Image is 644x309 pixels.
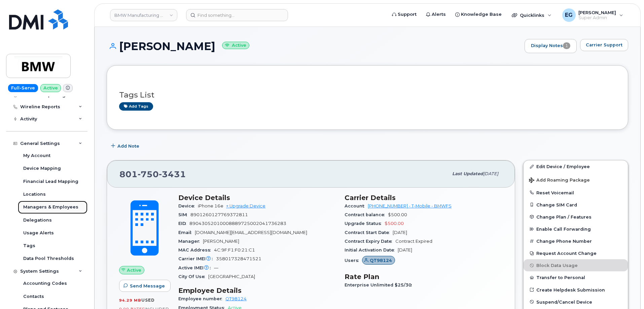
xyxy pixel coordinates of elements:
[178,274,208,279] span: City Of Use
[615,280,639,304] iframe: Messenger Launcher
[586,42,622,48] span: Carrier Support
[178,296,225,301] span: Employee number
[345,273,503,281] h3: Rate Plan
[580,39,628,51] button: Carrier Support
[524,284,628,296] a: Create Helpdesk Submission
[216,256,261,261] span: 358017328471521
[525,39,577,53] a: Display Notes1
[345,258,362,263] span: Users
[119,91,616,99] h3: Tags List
[208,274,255,279] span: [GEOGRAPHIC_DATA]
[398,247,412,253] span: [DATE]
[529,178,590,184] span: Add Roaming Package
[345,282,415,287] span: Enterprise Unlimited $25/30
[225,296,247,301] a: QT98124
[524,271,628,283] button: Transfer to Personal
[214,247,255,253] span: 4C:9F:F1:F0:21:C1
[524,160,628,172] a: Edit Device / Employee
[524,259,628,271] button: Block Data Usage
[138,169,159,179] span: 750
[388,212,407,217] span: $500.00
[524,296,628,308] button: Suspend/Cancel Device
[117,143,139,149] span: Add Note
[536,227,591,232] span: Enable Call Forwarding
[178,256,216,261] span: Carrier IMEI
[178,194,336,202] h3: Device Details
[536,214,592,219] span: Change Plan / Features
[563,42,570,49] span: 1
[345,221,385,226] span: Upgrade Status
[178,247,214,253] span: MAC Address
[345,230,393,235] span: Contract Start Date
[226,203,265,208] a: + Upgrade Device
[178,286,336,295] h3: Employee Details
[189,221,286,226] span: 89043052010008889725002041736283
[370,257,392,264] span: QT98124
[395,239,432,244] span: Contract Expired
[130,283,165,289] span: Send Message
[345,247,398,253] span: Initial Activation Date
[159,169,186,179] span: 3431
[452,171,483,176] span: Last updated
[178,212,190,217] span: SIM
[524,223,628,235] button: Enable Call Forwarding
[345,239,395,244] span: Contract Expiry Date
[119,169,186,179] span: 801
[127,267,141,273] span: Active
[362,258,395,263] a: QT98124
[178,265,214,270] span: Active IMEI
[190,212,248,217] span: 8901260127769372811
[536,299,592,304] span: Suspend/Cancel Device
[203,239,239,244] span: [PERSON_NAME]
[178,221,189,226] span: EID
[178,239,203,244] span: Manager
[119,298,141,303] span: 94.29 MB
[107,140,145,152] button: Add Note
[524,173,628,187] button: Add Roaming Package
[195,230,307,235] span: [DOMAIN_NAME][EMAIL_ADDRESS][DOMAIN_NAME]
[222,42,249,49] small: Active
[119,280,171,292] button: Send Message
[385,221,404,226] span: $500.00
[345,203,368,208] span: Account
[214,265,218,270] span: —
[178,203,198,208] span: Device
[198,203,223,208] span: iPhone 16e
[119,102,153,111] a: Add tags
[368,203,452,208] a: [PHONE_NUMBER] - T-Mobile - BMWFS
[141,298,155,303] span: used
[345,212,388,217] span: Contract balance
[345,194,503,202] h3: Carrier Details
[178,230,195,235] span: Email
[107,40,521,52] h1: [PERSON_NAME]
[524,235,628,247] button: Change Phone Number
[524,199,628,211] button: Change SIM Card
[483,171,498,176] span: [DATE]
[524,187,628,199] button: Reset Voicemail
[524,211,628,223] button: Change Plan / Features
[524,247,628,259] button: Request Account Change
[393,230,407,235] span: [DATE]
